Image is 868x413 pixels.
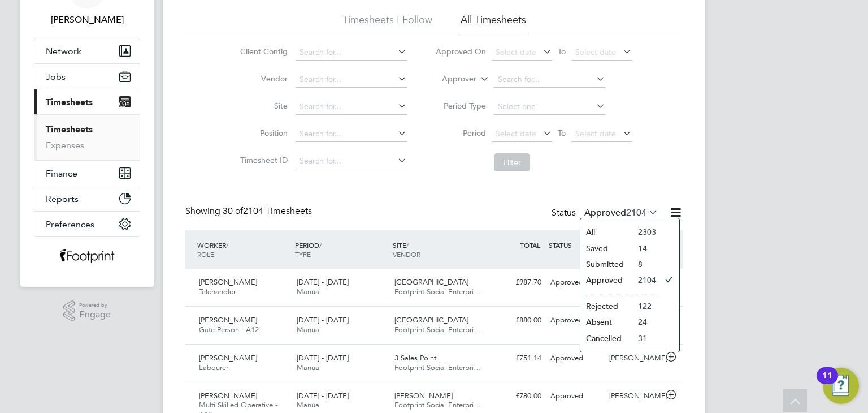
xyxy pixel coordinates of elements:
[546,273,605,292] div: Approved
[46,71,66,82] span: Jobs
[394,400,481,410] span: Footprint Social Enterpri…
[199,391,257,401] span: [PERSON_NAME]
[580,272,632,288] li: Approved
[342,13,432,33] li: Timesheets I Follow
[185,205,314,217] div: Showing
[632,314,656,330] li: 24
[34,89,140,114] button: Timesheets
[435,128,486,138] label: Period
[632,272,656,288] li: 2104
[237,46,288,57] label: Client Config
[394,325,481,334] span: Footprint Social Enterpri…
[496,128,536,139] span: Select date
[435,46,486,57] label: Approved On
[292,235,390,264] div: PERIOD
[34,186,140,211] button: Reports
[406,240,409,249] span: /
[296,153,407,169] input: Search for...
[237,155,288,165] label: Timesheet ID
[34,248,140,266] a: Go to home page
[226,240,228,249] span: /
[79,310,111,320] span: Engage
[632,240,656,256] li: 14
[79,300,111,310] span: Powered by
[580,314,632,330] li: Absent
[426,74,476,85] label: Approver
[297,287,321,296] span: Manual
[319,240,322,249] span: /
[223,205,243,217] span: 30 of
[199,353,257,363] span: [PERSON_NAME]
[552,205,660,221] div: Status
[63,300,111,322] a: Powered byEngage
[546,387,605,406] div: Approved
[546,349,605,368] div: Approved
[296,72,407,88] input: Search for...
[46,219,94,230] span: Preferences
[823,368,859,404] button: Open Resource Center, 11 new notifications
[46,168,77,179] span: Finance
[546,235,605,255] div: STATUS
[237,101,288,111] label: Site
[575,128,616,139] span: Select date
[580,298,632,314] li: Rejected
[296,126,407,142] input: Search for...
[46,124,93,135] a: Timesheets
[297,325,321,334] span: Manual
[394,277,468,287] span: [GEOGRAPHIC_DATA]
[199,277,257,287] span: [PERSON_NAME]
[632,330,656,346] li: 31
[34,38,140,63] button: Network
[297,353,349,363] span: [DATE] - [DATE]
[496,47,536,57] span: Select date
[394,363,481,372] span: Footprint Social Enterpri…
[580,256,632,272] li: Submitted
[297,391,349,401] span: [DATE] - [DATE]
[194,235,292,264] div: WORKER
[575,47,616,57] span: Select date
[297,363,321,372] span: Manual
[605,349,663,368] div: [PERSON_NAME]
[554,126,569,140] span: To
[34,114,140,160] div: Timesheets
[34,161,140,186] button: Finance
[632,224,656,240] li: 2303
[626,207,646,218] span: 2104
[199,363,228,372] span: Labourer
[461,13,526,33] li: All Timesheets
[295,249,311,259] span: TYPE
[494,153,530,171] button: Filter
[520,240,540,249] span: TOTAL
[584,207,658,218] label: Approved
[223,205,312,217] span: 2104 Timesheets
[605,387,663,406] div: [PERSON_NAME]
[34,64,140,89] button: Jobs
[46,97,93,107] span: Timesheets
[237,74,288,84] label: Vendor
[34,13,140,27] span: Jack Berry
[632,256,656,272] li: 8
[822,376,832,390] div: 11
[487,273,546,292] div: £987.70
[297,315,349,325] span: [DATE] - [DATE]
[297,400,321,410] span: Manual
[494,99,605,115] input: Select one
[199,315,257,325] span: [PERSON_NAME]
[487,349,546,368] div: £751.14
[390,235,488,264] div: SITE
[580,330,632,346] li: Cancelled
[237,128,288,138] label: Position
[546,311,605,330] div: Approved
[59,248,115,266] img: wearefootprint-logo-retina.png
[435,101,486,111] label: Period Type
[199,325,259,334] span: Gate Person - A12
[46,46,81,57] span: Network
[487,387,546,406] div: £780.00
[296,99,407,115] input: Search for...
[632,298,656,314] li: 122
[487,311,546,330] div: £880.00
[297,277,349,287] span: [DATE] - [DATE]
[197,249,214,259] span: ROLE
[34,212,140,236] button: Preferences
[296,45,407,61] input: Search for...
